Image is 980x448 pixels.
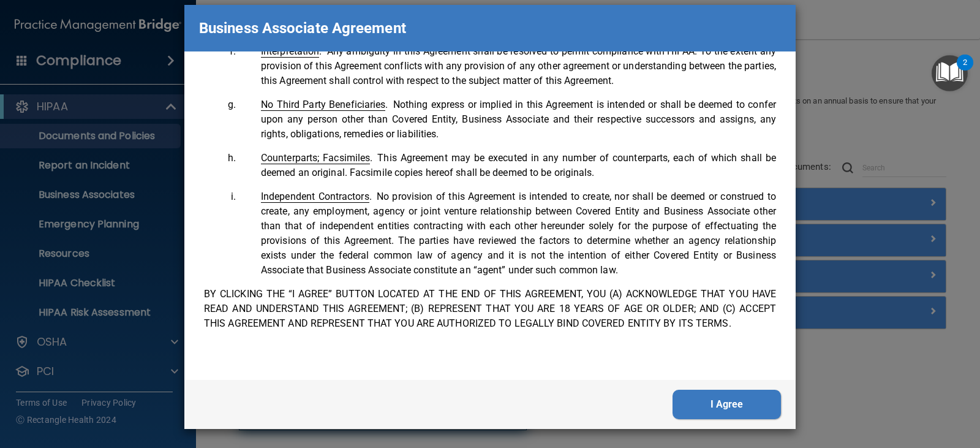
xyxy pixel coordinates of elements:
div: 2 [963,63,967,78]
span: . [261,191,372,202]
li: This Agreement may be executed in any number of counterparts, each of which shall be deemed an or... [238,151,776,180]
span: . [261,152,372,164]
span: No Third Party Beneficiaries [261,99,385,111]
span: . [261,99,388,110]
span: . [261,45,322,57]
button: I Agree [673,390,781,419]
span: Counterparts; Facsimiles [261,152,370,164]
li: Nothing express or implied in this Agreement is intended or shall be deemed to confer upon any pe... [238,97,776,142]
p: Business Associate Agreement [199,15,406,42]
p: BY CLICKING THE “I AGREE” BUTTON LOCATED AT THE END OF THIS AGREEMENT, YOU (A) ACKNOWLEDGE THAT Y... [204,287,776,331]
li: Any ambiguity in this Agreement shall be resolved to permit compliance with HIPAA. To the extent ... [238,44,776,88]
li: No provision of this Agreement is intended to create, nor shall be deemed or construed to create,... [238,189,776,278]
span: Interpretation [261,45,319,58]
span: Independent Contractors [261,191,369,203]
button: Open Resource Center, 2 new notifications [932,55,968,91]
